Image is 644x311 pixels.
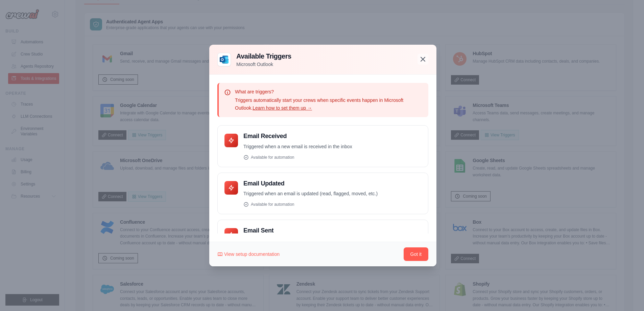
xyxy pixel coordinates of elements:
p: What are triggers? [235,88,423,95]
div: Available for automation [243,202,421,207]
p: Triggers automatically start your crews when specific events happen in Microsoft Outlook. [235,96,423,112]
img: Microsoft Outlook [217,53,231,66]
span: View setup documentation [224,251,280,258]
button: Got it [404,247,428,261]
p: Triggered when an email is updated (read, flagged, moved, etc.) [243,190,421,198]
p: Triggered when a new email is received in the inbox [243,143,421,151]
div: Available for automation [243,155,421,160]
a: View setup documentation [217,251,280,258]
h4: Email Updated [243,180,421,187]
h3: Available Triggers [236,51,291,61]
p: Microsoft Outlook [236,61,291,68]
a: Learn how to set them up → [253,105,312,111]
h4: Email Sent [243,227,421,235]
h4: Email Received [243,132,421,140]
